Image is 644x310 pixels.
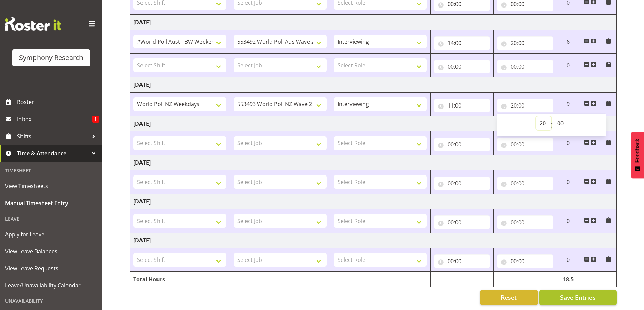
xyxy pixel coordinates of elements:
[497,138,553,151] input: Click to select...
[2,178,101,195] a: View Timesheets
[17,131,89,141] span: Shifts
[557,170,580,194] td: 0
[130,77,617,93] td: [DATE]
[551,116,553,133] span: :
[434,254,490,268] input: Click to select...
[130,233,617,248] td: [DATE]
[17,148,89,158] span: Time & Attendance
[557,248,580,272] td: 0
[19,53,83,63] div: Symphony Research
[434,215,490,229] input: Click to select...
[497,177,553,190] input: Click to select...
[480,290,538,305] button: Reset
[539,290,617,305] button: Save Entries
[434,99,490,112] input: Click to select...
[560,293,596,302] span: Save Entries
[557,30,580,54] td: 6
[497,99,553,112] input: Click to select...
[5,198,97,208] span: Manual Timesheet Entry
[2,260,101,277] a: View Leave Requests
[497,36,553,50] input: Click to select...
[557,54,580,77] td: 0
[130,272,230,287] td: Total Hours
[5,263,97,273] span: View Leave Requests
[634,139,641,163] span: Feedback
[497,254,553,268] input: Click to select...
[434,60,490,73] input: Click to select...
[2,226,101,243] a: Apply for Leave
[2,195,101,212] a: Manual Timesheet Entry
[557,272,580,287] td: 18.5
[2,294,101,308] div: Unavailability
[497,60,553,73] input: Click to select...
[2,212,101,226] div: Leave
[5,181,97,191] span: View Timesheets
[130,194,617,209] td: [DATE]
[2,277,101,294] a: Leave/Unavailability Calendar
[5,246,97,256] span: View Leave Balances
[434,36,490,50] input: Click to select...
[434,138,490,151] input: Click to select...
[130,155,617,170] td: [DATE]
[557,93,580,116] td: 9
[5,229,97,239] span: Apply for Leave
[130,116,617,131] td: [DATE]
[631,132,644,178] button: Feedback - Show survey
[17,97,99,107] span: Roster
[557,131,580,155] td: 0
[92,116,99,123] span: 1
[17,114,92,124] span: Inbox
[434,177,490,190] input: Click to select...
[130,15,617,30] td: [DATE]
[5,280,97,291] span: Leave/Unavailability Calendar
[557,209,580,233] td: 0
[501,293,517,302] span: Reset
[497,215,553,229] input: Click to select...
[2,164,101,178] div: Timesheet
[5,17,61,31] img: Rosterit website logo
[2,243,101,260] a: View Leave Balances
